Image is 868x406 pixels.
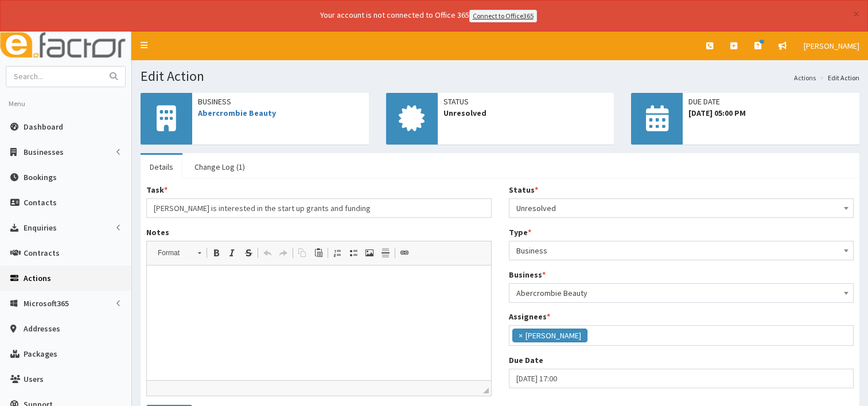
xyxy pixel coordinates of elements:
[198,96,363,107] span: Business
[24,298,69,309] span: Microsoft365
[509,311,550,322] label: Assignees
[24,222,57,233] span: Enquiries
[198,108,276,118] a: Abercrombie Beauty
[794,73,816,83] a: Actions
[24,374,44,384] span: Users
[512,329,587,342] li: Gina Waterhouse
[146,184,168,196] label: Task
[688,107,854,119] span: [DATE] 05:00 PM
[516,200,847,216] span: Unresolved
[24,122,63,132] span: Dashboard
[688,96,854,107] span: Due Date
[310,245,326,260] a: Paste (Ctrl+V)
[519,330,523,341] span: ×
[24,147,64,157] span: Businesses
[804,41,859,51] span: [PERSON_NAME]
[24,172,57,182] span: Bookings
[151,245,207,261] a: Format
[147,266,491,380] iframe: Rich Text Editor, notes
[795,32,868,60] a: [PERSON_NAME]
[329,245,345,260] a: Insert/Remove Numbered List
[509,269,546,280] label: Business
[24,273,51,283] span: Actions
[208,245,224,260] a: Bold (Ctrl+B)
[483,388,489,393] span: Drag to resize
[24,323,60,334] span: Addresses
[185,155,254,179] a: Change Log (1)
[146,227,169,238] label: Notes
[443,96,609,107] span: Status
[141,155,182,179] a: Details
[275,245,291,260] a: Redo (Ctrl+Y)
[817,73,859,83] li: Edit Action
[509,198,854,218] span: Unresolved
[93,9,764,22] div: Your account is not connected to Office 365
[469,10,537,22] a: Connect to Office365
[345,245,361,260] a: Insert/Remove Bulleted List
[361,245,377,260] a: Image
[516,243,847,259] span: Business
[259,245,275,260] a: Undo (Ctrl+Z)
[509,227,531,238] label: Type
[294,245,310,260] a: Copy (Ctrl+C)
[24,349,57,359] span: Packages
[509,283,854,303] span: Abercrombie Beauty
[377,245,394,260] a: Insert Horizontal Line
[24,248,60,258] span: Contracts
[509,241,854,260] span: Business
[509,184,538,196] label: Status
[853,8,859,20] button: ×
[6,67,103,87] input: Search...
[141,69,859,84] h1: Edit Action
[443,107,609,119] span: Unresolved
[224,245,240,260] a: Italic (Ctrl+I)
[396,245,412,260] a: Link (Ctrl+L)
[516,285,847,301] span: Abercrombie Beauty
[509,354,543,366] label: Due Date
[240,245,256,260] a: Strike Through
[24,197,57,208] span: Contacts
[152,245,192,260] span: Format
